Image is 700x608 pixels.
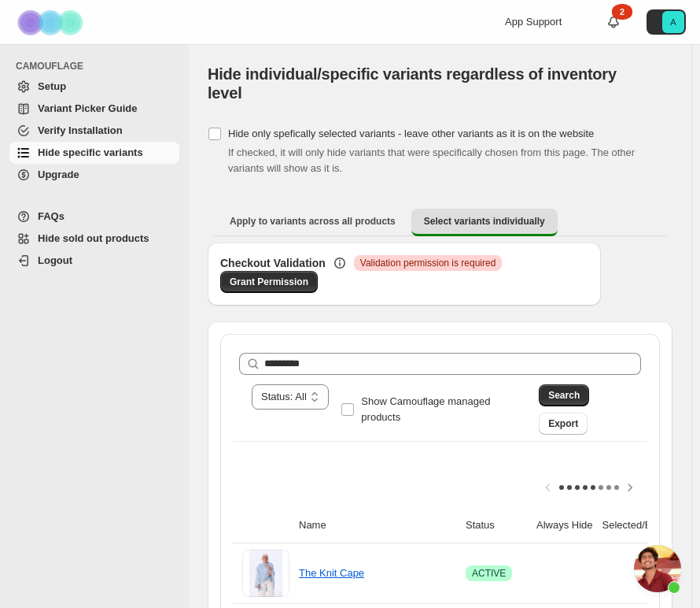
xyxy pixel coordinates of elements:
[461,508,532,543] th: Status
[38,124,123,136] span: Verify Installation
[13,1,91,44] img: Camouflage
[662,11,684,33] span: Avatar with initials A
[294,508,461,543] th: Name
[220,255,326,271] h3: Checkout Validation
[230,215,396,228] span: Apply to variants across all products
[670,17,676,27] text: A
[411,209,558,236] button: Select variants individually
[361,395,490,423] span: Show Camouflage managed products
[9,76,179,98] a: Setup
[9,164,179,186] a: Upgrade
[38,80,66,92] span: Setup
[539,413,588,435] button: Export
[9,228,179,250] a: Hide sold out products
[539,384,589,406] button: Search
[505,16,562,28] span: App Support
[38,169,79,180] span: Upgrade
[612,4,632,20] div: 2
[16,60,181,72] span: CAMOUFLAGE
[9,142,179,164] a: Hide specific variants
[38,210,64,222] span: FAQs
[228,128,594,139] span: Hide only spefically selected variants - leave other variants as it is on the website
[360,257,496,269] span: Validation permission is required
[38,146,143,158] span: Hide specific variants
[619,476,641,499] button: Scroll table right one column
[424,215,545,228] span: Select variants individually
[38,232,149,244] span: Hide sold out products
[606,14,621,30] a: 2
[9,120,179,142] a: Verify Installation
[548,417,578,430] span: Export
[220,271,318,293] a: Grant Permission
[472,567,506,580] span: ACTIVE
[208,65,617,102] span: Hide individual/specific variants regardless of inventory level
[217,209,408,234] button: Apply to variants across all products
[9,98,179,120] a: Variant Picker Guide
[38,254,72,266] span: Logout
[634,545,681,592] div: Open chat
[299,567,364,579] a: The Knit Cape
[532,508,598,543] th: Always Hide
[548,389,580,402] span: Search
[228,146,635,174] span: If checked, it will only hide variants that were specifically chosen from this page. The other va...
[9,206,179,228] a: FAQs
[230,276,308,288] span: Grant Permission
[647,9,686,35] button: Avatar with initials A
[9,250,179,272] a: Logout
[38,102,137,114] span: Variant Picker Guide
